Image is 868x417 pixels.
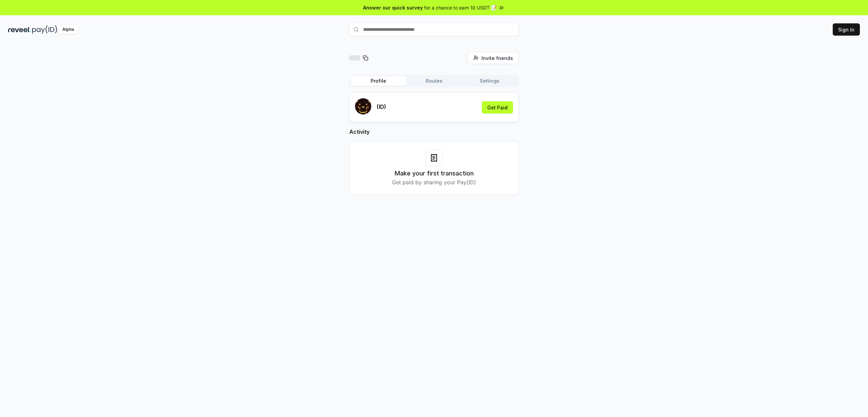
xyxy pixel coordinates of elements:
button: Settings [462,76,517,86]
button: Routes [406,76,462,86]
span: for a chance to earn 10 USDT 📝 [424,4,497,11]
span: Answer our quick survey [363,4,423,11]
h2: Activity [349,128,519,136]
button: Sign In [833,23,860,36]
button: Invite friends [468,52,519,64]
img: reveel_dark [8,25,31,34]
div: Alpha [59,25,78,34]
button: Get Paid [482,101,513,113]
button: Profile [351,76,406,86]
p: (ID) [377,103,386,111]
h3: Make your first transaction [395,169,474,178]
p: Get paid by sharing your Pay(ID) [392,178,476,186]
span: Invite friends [481,55,513,62]
img: pay_id [32,25,57,34]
